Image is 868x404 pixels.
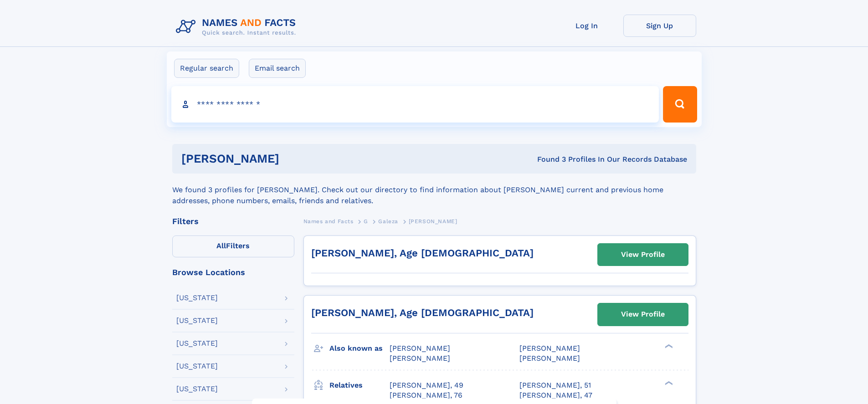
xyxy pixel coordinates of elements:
a: [PERSON_NAME], Age [DEMOGRAPHIC_DATA] [311,247,534,259]
a: [PERSON_NAME], 51 [519,380,591,390]
a: [PERSON_NAME], 76 [390,390,462,400]
h1: [PERSON_NAME] [181,153,408,164]
div: [US_STATE] [176,317,218,324]
div: View Profile [621,244,665,265]
a: Galeza [378,215,398,227]
label: Regular search [174,59,239,78]
div: [US_STATE] [176,385,218,393]
a: Log In [550,15,623,37]
span: [PERSON_NAME] [519,354,580,363]
span: Galeza [378,218,398,225]
a: Names and Facts [303,215,354,227]
a: [PERSON_NAME], Age [DEMOGRAPHIC_DATA] [311,307,534,318]
div: [US_STATE] [176,340,218,347]
h3: Relatives [329,378,390,393]
input: search input [171,86,659,123]
div: [US_STATE] [176,363,218,370]
img: Logo Names and Facts [172,15,303,39]
div: ❯ [663,343,673,349]
a: [PERSON_NAME], 47 [519,390,592,400]
span: [PERSON_NAME] [390,344,450,353]
div: Found 3 Profiles In Our Records Database [408,154,687,164]
div: Browse Locations [172,268,294,276]
label: Filters [172,235,294,257]
div: View Profile [621,304,665,325]
label: Email search [249,59,306,78]
div: ❯ [663,380,673,386]
button: Search Button [663,86,697,123]
span: [PERSON_NAME] [390,354,450,363]
span: [PERSON_NAME] [519,344,580,353]
a: View Profile [598,244,688,266]
div: We found 3 profiles for [PERSON_NAME]. Check out our directory to find information about [PERSON_... [172,174,696,206]
span: G [364,218,368,225]
div: [US_STATE] [176,294,218,302]
a: G [364,215,368,227]
span: [PERSON_NAME] [409,218,457,225]
a: View Profile [598,303,688,325]
div: Filters [172,217,294,225]
a: Sign Up [623,15,696,37]
h3: Also known as [329,341,390,356]
a: [PERSON_NAME], 49 [390,380,463,390]
span: All [216,241,226,250]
